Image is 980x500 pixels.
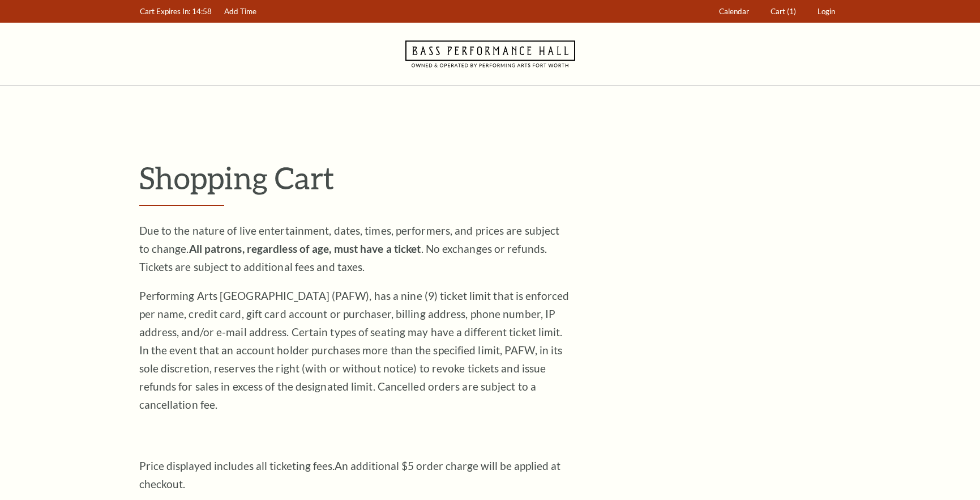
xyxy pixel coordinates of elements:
[192,7,212,16] span: 14:58
[219,1,262,23] a: Add Time
[140,7,190,16] span: Cart Expires In:
[139,287,570,414] p: Performing Arts [GEOGRAPHIC_DATA] (PAFW), has a nine (9) ticket limit that is enforced per name, ...
[139,159,841,196] p: Shopping Cart
[189,242,421,255] strong: All patrons, regardless of age, must have a ticket
[787,7,796,16] span: (1)
[812,1,840,23] a: Login
[139,459,560,490] span: An additional $5 order charge will be applied at checkout.
[818,7,835,16] span: Login
[765,1,801,23] a: Cart (1)
[713,1,754,23] a: Calendar
[719,7,749,16] span: Calendar
[139,224,560,273] span: Due to the nature of live entertainment, dates, times, performers, and prices are subject to chan...
[771,7,785,16] span: Cart
[139,457,570,493] p: Price displayed includes all ticketing fees.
